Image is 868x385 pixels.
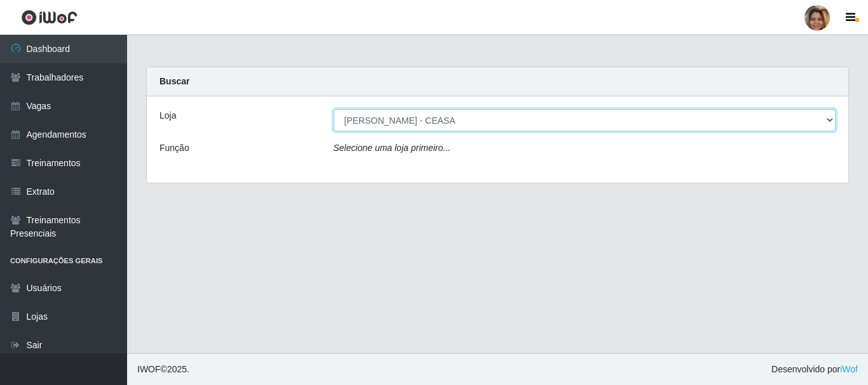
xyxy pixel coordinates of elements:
i: Selecione uma loja primeiro... [334,143,451,153]
label: Loja [159,109,176,122]
span: Desenvolvido por [771,363,858,376]
span: © 2025 . [137,363,189,376]
label: Função [159,141,189,155]
span: IWOF [137,364,161,374]
img: CoreUI Logo [21,10,78,25]
strong: Buscar [159,76,189,86]
a: iWof [840,364,858,374]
